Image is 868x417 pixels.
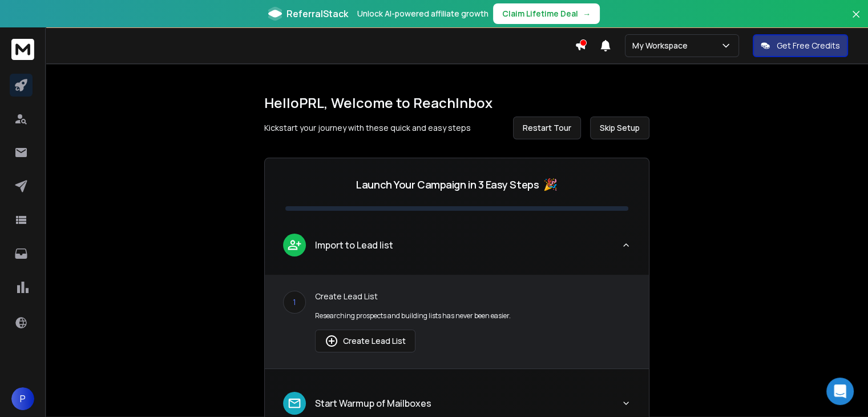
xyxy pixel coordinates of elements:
[11,387,34,410] button: P
[265,275,649,368] div: leadImport to Lead list
[590,117,649,139] button: Skip Setup
[315,291,631,302] p: Create Lead List
[287,396,302,411] img: lead
[315,311,631,320] p: Researching prospects and building lists has never been easier.
[283,291,306,314] div: 1
[849,7,863,34] button: Close banner
[493,3,600,24] button: Claim Lifetime Deal→
[826,378,854,405] div: Open Intercom Messenger
[264,122,471,134] p: Kickstart your journey with these quick and easy steps
[265,224,649,275] button: leadImport to Lead list
[356,177,539,193] p: Launch Your Campaign in 3 Easy Steps
[264,94,649,112] h1: Hello PRL , Welcome to ReachInbox
[543,177,558,193] span: 🎉
[513,117,581,139] button: Restart Tour
[753,34,848,57] button: Get Free Credits
[777,40,840,51] p: Get Free Credits
[286,7,348,21] span: ReferralStack
[315,238,393,252] p: Import to Lead list
[583,8,591,19] span: →
[325,334,338,348] img: lead
[600,122,640,134] span: Skip Setup
[287,238,302,252] img: lead
[632,40,692,51] p: My Workspace
[315,396,431,410] p: Start Warmup of Mailboxes
[315,330,415,352] button: Create Lead List
[357,8,488,19] p: Unlock AI-powered affiliate growth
